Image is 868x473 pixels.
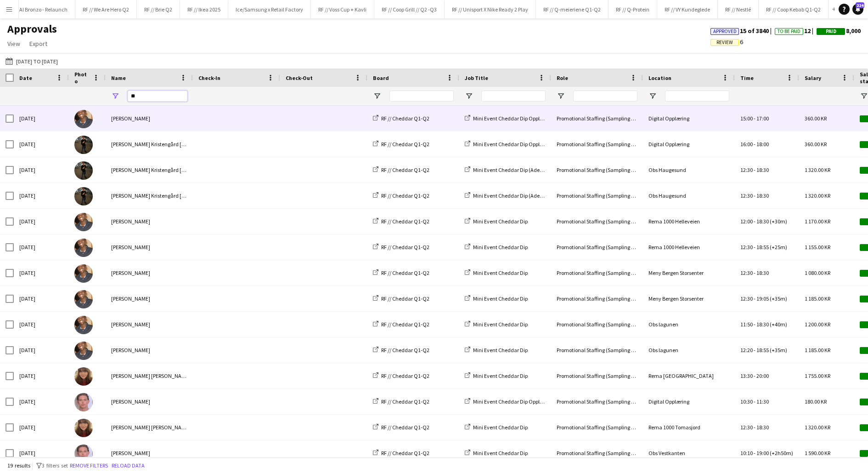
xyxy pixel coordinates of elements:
[373,321,429,328] a: RF // Cheddar Q1-Q2
[111,92,119,100] button: Open Filter Menu
[111,74,126,81] span: Name
[381,295,429,302] span: RF // Cheddar Q1-Q2
[106,260,193,285] div: [PERSON_NAME]
[473,192,548,199] span: Mini Event Cheddar Dip (Adecco
[465,424,528,431] a: Mini Event Cheddar Dip
[373,347,429,353] a: RF // Cheddar Q1-Q2
[551,157,643,182] div: Promotional Staffing (Sampling Staff)
[770,450,793,456] span: (+2h50m)
[465,347,528,353] a: Mini Event Cheddar Dip
[473,269,528,276] span: Mini Event Cheddar Dip
[465,166,548,173] a: Mini Event Cheddar Dip (Adecco
[805,321,830,328] span: 1 200.00 KR
[713,28,737,34] span: Approved
[551,440,643,466] div: Promotional Staffing (Sampling Staff)
[716,40,733,46] span: Review
[311,0,374,18] button: RF // Voss Cup + Kavli
[373,115,429,122] a: RF // Cheddar Q1-Q2
[756,295,769,302] span: 19:05
[551,363,643,388] div: Promotional Staffing (Sampling Staff)
[473,218,528,225] span: Mini Event Cheddar Dip
[643,312,735,337] div: Obs lagunen
[381,321,429,328] span: RF // Cheddar Q1-Q2
[573,91,637,102] input: Role Filter Input
[381,244,429,251] span: RF // Cheddar Q1-Q2
[754,295,755,302] span: -
[551,286,643,311] div: Promotional Staffing (Sampling Staff)
[74,71,89,85] span: Photo
[551,131,643,157] div: Promotional Staffing (Sampling Staff)
[473,347,528,353] span: Mini Event Cheddar Dip
[657,0,718,18] button: RF // VY Kundeglede
[381,141,429,148] span: RF // Cheddar Q1-Q2
[106,157,193,182] div: [PERSON_NAME] Kristengård [PERSON_NAME]
[110,461,147,471] button: Reload data
[756,141,769,148] span: 18:00
[106,389,193,414] div: [PERSON_NAME]
[68,461,110,471] button: Remove filters
[14,415,69,440] div: [DATE]
[754,321,755,328] span: -
[465,321,528,328] a: Mini Event Cheddar Dip
[465,74,488,81] span: Job Title
[473,141,586,148] span: Mini Event Cheddar Dip Opplæring (Obligatorisk)
[14,260,69,285] div: [DATE]
[557,74,568,81] span: Role
[465,218,528,225] a: Mini Event Cheddar Dip
[381,218,429,225] span: RF // Cheddar Q1-Q2
[473,115,586,122] span: Mini Event Cheddar Dip Opplæring (Obligatorisk)
[643,415,735,440] div: Rema 1000 Tomasjord
[551,312,643,337] div: Promotional Staffing (Sampling Staff)
[740,398,753,405] span: 10:30
[536,0,609,18] button: RF // Q-meieriene Q1-Q2
[445,0,536,18] button: RF // Unisport X Nike Ready 2 Play
[7,40,20,48] span: View
[373,74,389,81] span: Board
[754,141,755,148] span: -
[756,192,769,199] span: 18:30
[740,424,753,431] span: 12:30
[551,234,643,260] div: Promotional Staffing (Sampling Staff)
[740,347,753,353] span: 12:20
[756,372,769,379] span: 20:00
[106,337,193,363] div: [PERSON_NAME]
[805,74,821,81] span: Salary
[381,347,429,353] span: RF // Cheddar Q1-Q2
[740,295,753,302] span: 12:30
[643,389,735,414] div: Digital Opplæring
[551,415,643,440] div: Promotional Staffing (Sampling Staff)
[381,269,429,276] span: RF // Cheddar Q1-Q2
[19,74,32,81] span: Date
[740,218,753,225] span: 12:00
[14,389,69,414] div: [DATE]
[42,462,68,469] span: 3 filters set
[770,295,787,302] span: (+35m)
[106,183,193,208] div: [PERSON_NAME] Kristengård [PERSON_NAME]
[770,347,787,353] span: (+35m)
[856,2,864,8] span: 224
[756,321,769,328] span: 18:30
[14,157,69,182] div: [DATE]
[106,106,193,131] div: [PERSON_NAME]
[465,92,473,100] button: Open Filter Menu
[74,393,93,411] img: Petter Pisani
[754,269,755,276] span: -
[29,40,47,48] span: Export
[754,115,755,122] span: -
[643,183,735,208] div: Obs Haugesund
[710,38,743,46] span: 6
[473,398,586,405] span: Mini Event Cheddar Dip Opplæring (Obligatorisk)
[551,260,643,285] div: Promotional Staffing (Sampling Staff)
[754,192,755,199] span: -
[137,0,180,18] button: RF // Brie Q2
[389,91,454,102] input: Board Filter Input
[756,269,769,276] span: 18:30
[805,115,827,122] span: 360.00 KR
[106,415,193,440] div: [PERSON_NAME] [PERSON_NAME]
[740,450,753,456] span: 10:10
[74,187,93,205] img: Nathaniel Kristengård sundby
[74,264,93,283] img: Malik Cisse
[465,141,586,148] a: Mini Event Cheddar Dip Opplæring (Obligatorisk)
[373,244,429,251] a: RF // Cheddar Q1-Q2
[74,110,93,128] img: Malik Cisse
